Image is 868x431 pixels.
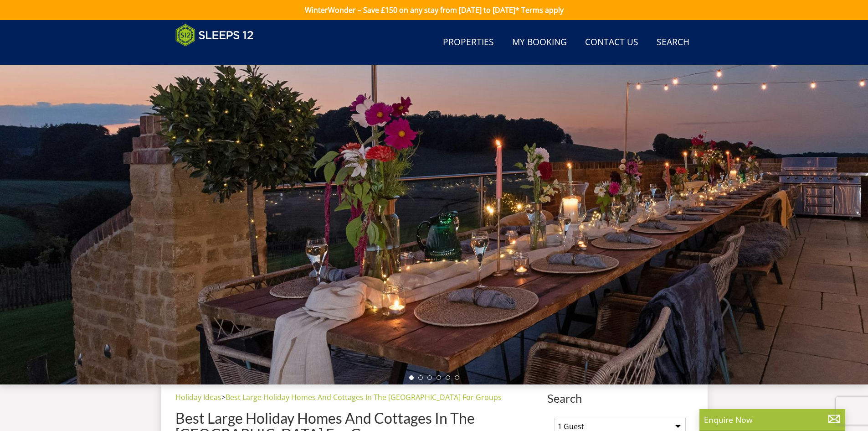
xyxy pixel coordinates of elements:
a: Search [653,32,693,53]
a: My Booking [508,32,570,53]
a: Properties [439,32,498,53]
span: > [221,392,226,402]
a: Contact Us [581,32,642,53]
a: Holiday Ideas [175,392,221,402]
span: Search [547,392,693,405]
a: Best Large Holiday Homes And Cottages In The [GEOGRAPHIC_DATA] For Groups [226,392,502,402]
p: Enquire Now [704,414,841,426]
img: Sleeps 12 [175,24,254,47]
iframe: Customer reviews powered by Trustpilot [171,52,267,60]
